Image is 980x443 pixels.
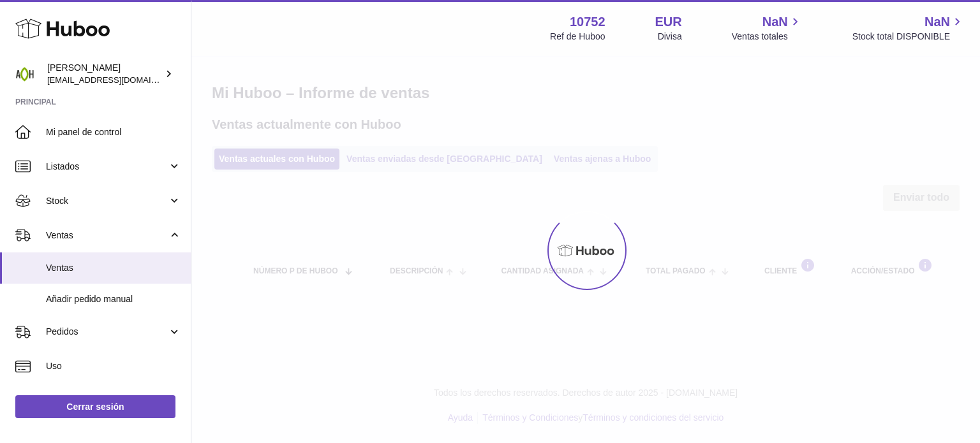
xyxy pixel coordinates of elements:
[732,31,803,43] span: Ventas totales
[15,64,34,84] img: ventas@adaptohealue.com
[924,13,950,31] span: NaN
[15,395,175,418] a: Cerrar sesión
[46,293,181,305] span: Añadir pedido manual
[852,31,965,43] span: Stock total DISPONIBLE
[550,31,605,43] div: Ref de Huboo
[46,326,168,338] span: Pedidos
[46,229,168,242] span: Ventas
[570,13,605,31] strong: 10752
[46,360,181,372] span: Uso
[655,13,682,31] strong: EUR
[732,13,803,43] a: NaN Ventas totales
[46,161,168,173] span: Listados
[47,75,188,85] span: [EMAIL_ADDRESS][DOMAIN_NAME]
[46,126,181,138] span: Mi panel de control
[762,13,788,31] span: NaN
[47,62,162,86] div: [PERSON_NAME]
[852,13,965,43] a: NaN Stock total DISPONIBLE
[46,262,181,274] span: Ventas
[46,195,168,207] span: Stock
[658,31,682,43] div: Divisa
